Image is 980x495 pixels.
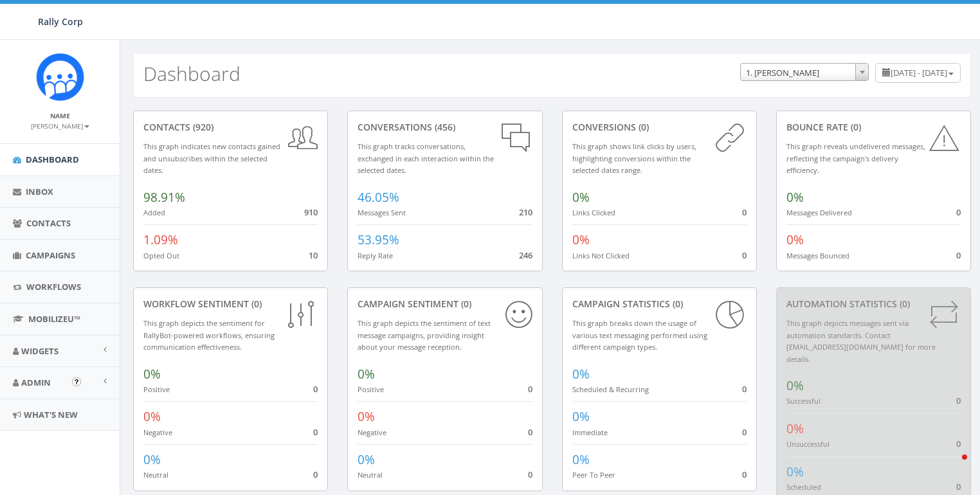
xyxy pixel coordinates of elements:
[786,420,804,437] span: 0%
[572,384,649,394] small: Scheduled & Recurring
[572,428,608,437] small: Immediate
[31,120,89,131] a: [PERSON_NAME]
[143,451,161,468] span: 0%
[24,409,78,420] span: What's New
[786,231,804,248] span: 0%
[26,249,75,261] span: Campaigns
[742,426,747,438] span: 0
[143,384,170,394] small: Positive
[936,451,967,482] iframe: Intercom live chat
[742,206,747,218] span: 0
[572,298,747,310] div: Campaign Statistics
[786,464,804,480] span: 0%
[891,67,947,78] span: [DATE] - [DATE]
[36,53,84,101] img: Icon_1.png
[358,141,494,175] small: This graph tracks conversations, exchanged in each interaction within the selected dates.
[572,189,590,206] span: 0%
[786,318,936,364] small: This graph depicts messages sent via automation standards. Contact [EMAIL_ADDRESS][DOMAIN_NAME] f...
[358,251,393,260] small: Reply Rate
[458,298,471,310] span: (0)
[572,470,615,480] small: Peer To Peer
[956,481,961,492] span: 0
[786,141,925,175] small: This graph reveals undelivered messages, reflecting the campaign's delivery efficiency.
[26,186,53,197] span: Inbox
[358,366,375,382] span: 0%
[143,208,165,217] small: Added
[786,482,821,492] small: Scheduled
[786,396,821,406] small: Successful
[358,384,384,394] small: Positive
[358,189,399,206] span: 46.05%
[786,298,961,310] div: Automation Statistics
[741,64,868,82] span: 1. James Martin
[572,121,747,134] div: conversions
[38,15,83,28] span: Rally Corp
[519,206,532,218] span: 210
[786,377,804,394] span: 0%
[313,383,318,395] span: 0
[143,366,161,382] span: 0%
[26,154,79,165] span: Dashboard
[432,121,455,133] span: (456)
[26,217,71,229] span: Contacts
[740,63,869,81] span: 1. James Martin
[956,438,961,449] span: 0
[572,366,590,382] span: 0%
[742,469,747,480] span: 0
[143,63,240,84] h2: Dashboard
[636,121,649,133] span: (0)
[358,428,386,437] small: Negative
[143,318,275,352] small: This graph depicts the sentiment for RallyBot-powered workflows, ensuring communication effective...
[143,141,280,175] small: This graph indicates new contacts gained and unsubscribes within the selected dates.
[358,451,375,468] span: 0%
[786,439,830,449] small: Unsuccessful
[742,249,747,261] span: 0
[897,298,910,310] span: (0)
[190,121,213,133] span: (920)
[358,298,532,310] div: Campaign Sentiment
[358,121,532,134] div: conversations
[304,206,318,218] span: 910
[143,408,161,425] span: 0%
[528,469,532,480] span: 0
[572,251,630,260] small: Links Not Clicked
[572,141,696,175] small: This graph shows link clicks by users, highlighting conversions within the selected dates range.
[143,428,172,437] small: Negative
[313,469,318,480] span: 0
[572,208,615,217] small: Links Clicked
[848,121,861,133] span: (0)
[786,251,849,260] small: Messages Bounced
[21,377,51,388] span: Admin
[572,451,590,468] span: 0%
[143,470,168,480] small: Neutral
[143,298,318,310] div: Workflow Sentiment
[143,189,185,206] span: 98.91%
[528,383,532,395] span: 0
[143,251,179,260] small: Opted Out
[26,281,81,292] span: Workflows
[786,208,852,217] small: Messages Delivered
[72,377,81,386] button: Open In-App Guide
[519,249,532,261] span: 246
[528,426,532,438] span: 0
[313,426,318,438] span: 0
[786,189,804,206] span: 0%
[956,395,961,406] span: 0
[358,318,491,352] small: This graph depicts the sentiment of text message campaigns, providing insight about your message ...
[358,231,399,248] span: 53.95%
[358,470,383,480] small: Neutral
[670,298,683,310] span: (0)
[309,249,318,261] span: 10
[358,408,375,425] span: 0%
[50,111,70,120] small: Name
[21,345,59,357] span: Widgets
[143,121,318,134] div: contacts
[572,318,707,352] small: This graph breaks down the usage of various text messaging performed using different campaign types.
[358,208,406,217] small: Messages Sent
[956,206,961,218] span: 0
[572,231,590,248] span: 0%
[572,408,590,425] span: 0%
[742,383,747,395] span: 0
[31,122,89,130] small: [PERSON_NAME]
[143,231,178,248] span: 1.09%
